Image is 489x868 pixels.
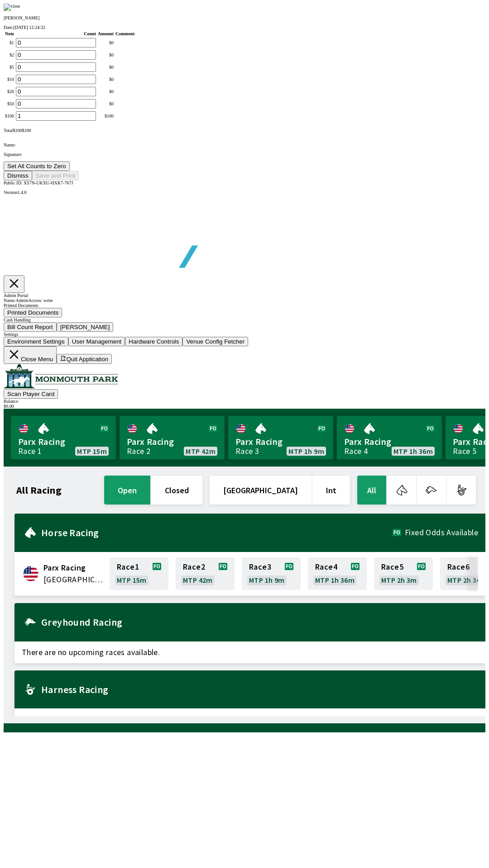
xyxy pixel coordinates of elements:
td: $ 1 [5,38,14,48]
span: There are no upcoming races available. [14,708,485,730]
div: $ 0 [98,101,114,106]
a: Parx RacingRace 3MTP 1h 9m [228,416,333,459]
span: Race 5 [381,563,403,571]
span: Parx Racing [235,436,326,448]
th: Count [15,31,96,37]
div: Race 3 [235,448,259,455]
button: Close Menu [4,346,57,364]
span: MTP 1h 9m [249,576,285,584]
span: Race 3 [249,563,271,571]
button: User Management [68,337,125,346]
button: Quit Application [57,354,112,364]
div: $ 0 [98,52,114,57]
div: Admin Portal [4,293,485,298]
button: closed [151,476,202,505]
div: $ 0 [98,65,114,70]
span: $ 100 [13,128,22,133]
span: There are no upcoming races available. [14,642,485,663]
a: Race4MTP 1h 36m [308,557,367,590]
div: $ 0 [98,89,114,94]
span: Parx Racing [18,436,109,448]
button: Dismiss [4,171,32,180]
a: Parx RacingRace 4MTP 1h 36m [337,416,442,459]
button: Int [312,476,350,505]
div: Race 5 [453,448,476,455]
div: Total [4,128,485,133]
div: Printed Documents [4,303,485,308]
a: Race1MTP 15m [110,557,168,590]
span: Parx Racing [127,436,217,448]
button: Environment Settings [4,337,68,346]
a: Race5MTP 2h 3m [374,557,433,590]
div: Race 1 [18,448,42,455]
h1: All Racing [16,486,62,494]
td: $ 2 [5,50,14,60]
button: [PERSON_NAME] [57,322,114,332]
button: Save and Print [32,171,79,180]
td: $ 20 [5,86,14,97]
button: Hardware Controls [125,337,182,346]
td: $ 100 [5,111,14,121]
td: $ 50 [5,99,14,109]
img: global tote logo [24,195,284,290]
span: MTP 2h 34m [447,576,487,584]
span: MTP 42m [186,448,216,455]
div: Settings [4,332,485,337]
span: Race 4 [315,563,337,571]
button: open [104,476,150,505]
a: Race3MTP 1h 9m [242,557,301,590]
a: Parx RacingRace 1MTP 15m [11,416,116,459]
span: Fixed Odds Available [405,529,478,536]
span: XS7N-UKXU-HXK7-767J [24,180,73,185]
button: Set All Counts to Zero [4,161,70,171]
td: $ 5 [5,62,14,72]
div: Race 4 [344,448,368,455]
span: Race 6 [447,563,470,571]
span: Parx Racing [43,562,104,574]
td: $ 10 [5,74,14,85]
div: $ 0 [98,77,114,82]
h2: Horse Racing [41,529,393,536]
span: MTP 15m [77,448,107,455]
span: United States [43,574,104,585]
div: $ 0 [98,40,114,45]
div: Race 2 [127,448,150,455]
span: MTP 1h 9m [288,448,324,455]
button: Scan Player Card [4,389,58,399]
button: Bill Count Report [4,322,57,332]
img: close [4,4,20,11]
div: $ 100 [98,113,114,118]
th: Amount [97,31,114,37]
p: Signature: [4,152,485,157]
span: Race 1 [117,563,139,571]
div: Name: Admin Access: write [4,298,485,303]
div: Public ID: [4,180,485,185]
p: [PERSON_NAME] [4,15,485,20]
button: All [357,476,386,505]
img: venue logo [4,364,118,388]
span: MTP 15m [117,576,147,584]
button: [GEOGRAPHIC_DATA] [210,476,312,505]
button: Printed Documents [4,308,62,317]
button: Venue Config Fetcher [182,337,248,346]
span: Parx Racing [344,436,435,448]
span: MTP 1h 36m [393,448,433,455]
th: Note [5,31,14,37]
p: Name: [4,142,485,147]
span: MTP 2h 3m [381,576,417,584]
a: Parx RacingRace 2MTP 42m [120,416,225,459]
span: Race 2 [183,563,205,571]
div: $ 0.00 [4,404,485,409]
span: $ 100 [22,128,31,133]
span: MTP 1h 36m [315,576,355,584]
span: [DATE] 12:24:32 [14,25,45,30]
div: Balance [4,399,485,404]
span: MTP 42m [183,576,213,584]
div: Version 1.4.0 [4,190,485,195]
div: Cash Handling [4,317,485,322]
h2: Harness Racing [41,686,478,693]
h2: Greyhound Racing [41,618,478,626]
th: Comment [115,31,135,37]
a: Race2MTP 42m [176,557,235,590]
div: Date: [4,25,485,30]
